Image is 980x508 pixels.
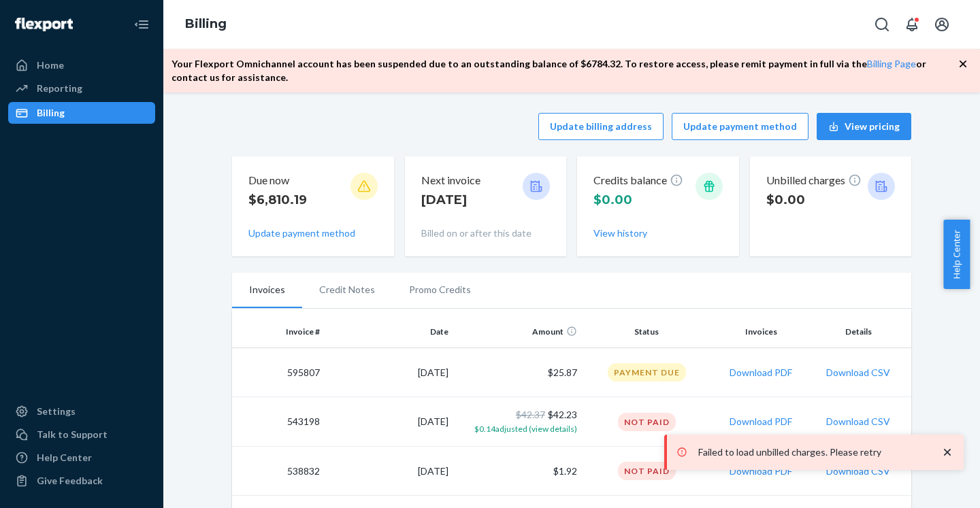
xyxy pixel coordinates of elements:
[593,226,647,240] button: View history
[185,16,227,31] a: Billing
[325,397,454,447] td: [DATE]
[730,415,792,428] button: Download PDF
[867,58,916,69] a: Billing Page
[941,445,954,459] svg: close toast
[232,447,325,496] td: 538832
[817,113,911,140] button: View pricing
[8,470,155,492] button: Give Feedback
[711,316,811,348] th: Invoices
[8,54,155,76] a: Home
[593,173,683,188] p: Credits balance
[421,173,480,188] p: Next invoice
[898,11,926,38] button: Open notifications
[474,422,577,435] button: $0.14adjusted (view details)
[248,173,307,188] p: Due now
[325,316,454,348] th: Date
[232,273,302,308] li: Invoices
[37,474,103,488] div: Give Feedback
[37,58,64,72] div: Home
[730,366,792,379] button: Download PDF
[232,348,325,397] td: 595807
[302,273,392,307] li: Credit Notes
[421,191,480,209] p: [DATE]
[171,57,958,84] p: Your Flexport Omnichannel account has been suspended due to an outstanding balance of $ 6784.32 ....
[516,409,545,420] span: $42.37
[826,464,890,478] button: Download CSV
[37,82,82,95] div: Reporting
[454,348,583,397] td: $25.87
[232,397,325,447] td: 543198
[8,102,155,124] a: Billing
[454,447,583,496] td: $1.92
[928,11,955,38] button: Open account menu
[37,405,76,418] div: Settings
[421,226,551,240] p: Billed on or after this date
[583,316,711,348] th: Status
[37,428,108,441] div: Talk to Support
[37,106,65,120] div: Billing
[8,78,155,99] a: Reporting
[593,192,632,207] span: $0.00
[128,11,155,38] button: Close Navigation
[37,451,92,464] div: Help Center
[392,273,488,307] li: Promo Credits
[325,447,454,496] td: [DATE]
[618,413,676,431] div: Not Paid
[474,424,577,434] span: $0.14 adjusted (view details)
[454,397,583,447] td: $42.23
[454,316,583,348] th: Amount
[174,5,238,44] ol: breadcrumbs
[868,11,896,38] button: Open Search Box
[248,191,307,209] p: $6,810.19
[766,191,862,209] p: $0.00
[538,113,664,140] button: Update billing address
[811,316,911,348] th: Details
[766,173,862,188] p: Unbilled charges
[943,220,970,289] button: Help Center
[618,462,676,480] div: Not Paid
[8,401,155,422] a: Settings
[826,366,890,379] button: Download CSV
[608,363,686,382] div: Payment Due
[730,464,792,478] button: Download PDF
[15,18,73,31] img: Flexport logo
[672,113,808,140] button: Update payment method
[248,226,355,240] button: Update payment method
[826,415,890,428] button: Download CSV
[698,445,927,459] p: Failed to load unbilled charges. Please retry
[8,424,155,445] a: Talk to Support
[8,447,155,469] a: Help Center
[232,316,325,348] th: Invoice #
[325,348,454,397] td: [DATE]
